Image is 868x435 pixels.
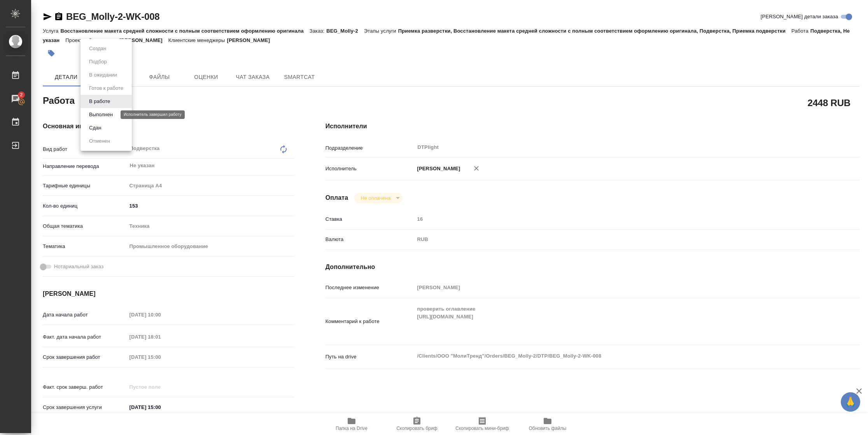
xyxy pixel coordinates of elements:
button: Отменен [87,137,112,145]
button: Создан [87,44,108,53]
button: В работе [87,97,112,106]
button: Подбор [87,58,109,66]
button: Выполнен [87,110,115,119]
button: Сдан [87,124,103,132]
button: В ожидании [87,71,119,79]
button: Готов к работе [87,84,126,93]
